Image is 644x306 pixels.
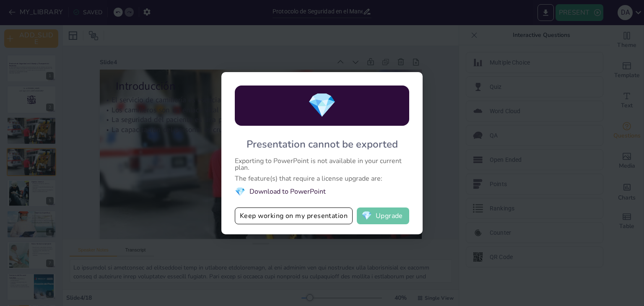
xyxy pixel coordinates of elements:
div: Presentation cannot be exported [247,137,398,151]
span: diamond [361,212,372,220]
div: Exporting to PowerPoint is not available in your current plan. [235,158,409,171]
span: diamond [307,89,337,122]
div: The feature(s) that require a license upgrade are: [235,175,409,182]
span: diamond [235,186,245,197]
button: diamondUpgrade [357,207,409,224]
button: Keep working on my presentation [235,207,353,224]
li: Download to PowerPoint [235,186,409,197]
